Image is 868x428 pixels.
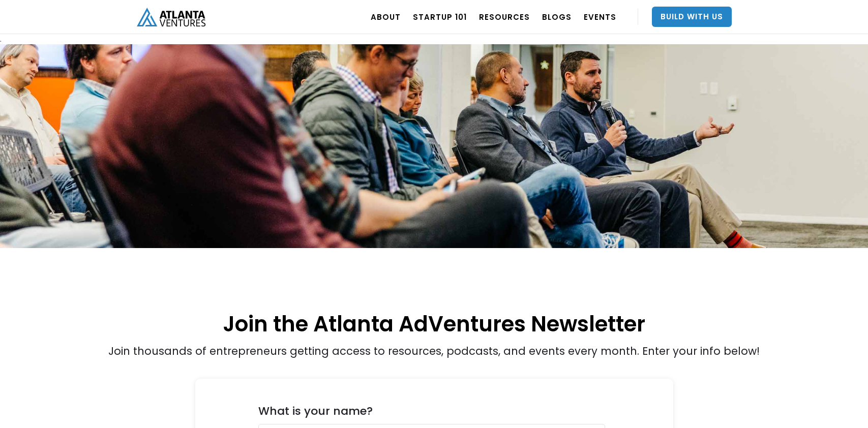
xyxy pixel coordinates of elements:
a: EVENTS [584,3,616,31]
a: Build With Us [652,7,732,27]
a: BLOGS [542,3,572,31]
div: Join thousands of entrepreneurs getting access to resources, podcasts, and events every month. En... [87,258,782,358]
a: ABOUT [371,3,401,31]
a: RESOURCES [479,3,530,31]
label: What is your name? [258,404,373,418]
a: Startup 101 [413,3,467,31]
